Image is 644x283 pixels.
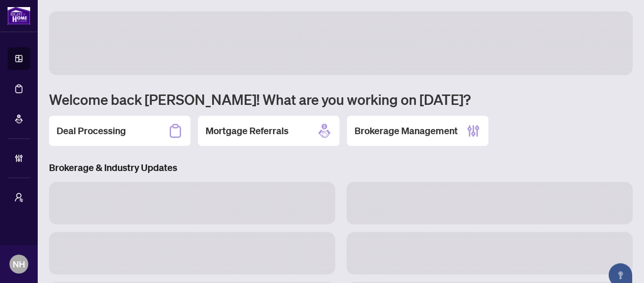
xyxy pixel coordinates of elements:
[13,257,25,271] span: NH
[206,124,289,137] h2: Mortgage Referrals
[606,250,635,278] button: Open asap
[49,90,633,108] h1: Welcome back [PERSON_NAME]! What are you working on [DATE]?
[8,7,30,25] img: logo
[49,161,633,174] h3: Brokerage & Industry Updates
[355,124,458,137] h2: Brokerage Management
[14,193,24,202] span: user-switch
[57,124,126,137] h2: Deal Processing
